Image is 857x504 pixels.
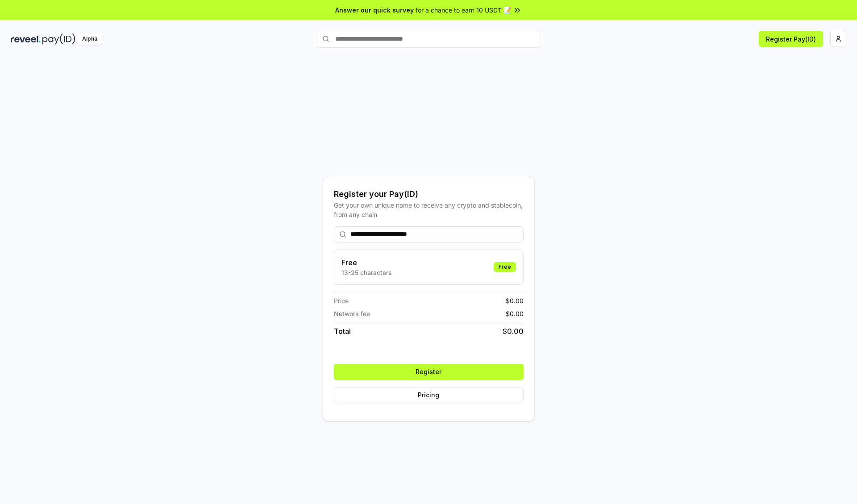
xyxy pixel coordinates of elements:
[506,296,524,305] span: $ 0.00
[494,262,516,272] div: Free
[334,364,524,380] button: Register
[334,326,351,337] span: Total
[341,268,391,277] p: 13-25 characters
[416,5,511,15] span: for a chance to earn 10 USDT 📝
[334,200,524,219] div: Get your own unique name to receive any crypto and stablecoin, from any chain
[335,5,414,15] span: Answer our quick survey
[506,309,524,318] span: $ 0.00
[503,326,524,337] span: $ 0.00
[334,309,370,318] span: Network fee
[42,33,75,45] img: pay_id
[334,387,524,403] button: Pricing
[11,33,41,45] img: reveel_dark
[77,33,102,45] div: Alpha
[334,188,524,200] div: Register your Pay(ID)
[334,296,349,305] span: Price
[341,257,391,268] h3: Free
[759,31,823,47] button: Register Pay(ID)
